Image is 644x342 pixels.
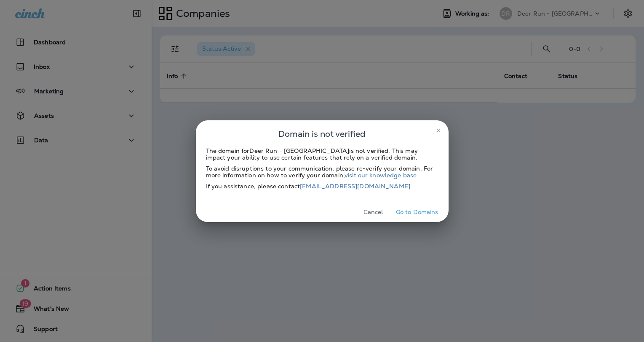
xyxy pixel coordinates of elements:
span: Domain is not verified [278,127,366,141]
div: To avoid disruptions to your communication, please re-verify your domain. For more information on... [206,165,438,179]
a: [EMAIL_ADDRESS][DOMAIN_NAME] [300,182,410,190]
button: close [432,124,445,137]
button: Go to Domains [393,206,442,219]
div: If you assistance, please contact [206,183,438,190]
button: Cancel [358,206,389,219]
a: visit our knowledge base [345,171,417,179]
div: The domain for Deer Run - [GEOGRAPHIC_DATA] is not verified. This may impact your ability to use ... [206,147,438,161]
